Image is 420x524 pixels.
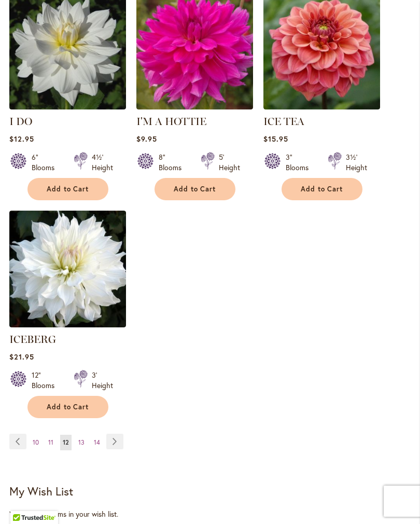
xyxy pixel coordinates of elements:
div: 8" Blooms [159,152,188,173]
span: 10 [33,438,39,446]
span: Add to Cart [47,185,89,194]
a: 11 [46,435,56,450]
div: 3' Height [92,370,113,391]
img: ICEBERG [9,211,126,327]
a: ICEBERG [9,320,126,329]
a: 13 [76,435,87,450]
span: 13 [78,438,85,446]
button: Add to Cart [282,178,362,200]
span: $15.95 [263,134,288,144]
span: $12.95 [9,134,34,144]
a: ICE TEA [263,102,380,112]
span: Add to Cart [47,403,89,411]
span: Add to Cart [174,185,216,194]
a: 10 [30,435,41,450]
div: 3½' Height [346,152,367,173]
strong: My Wish List [9,484,73,499]
a: I DO [9,115,32,128]
a: ICE TEA [263,115,304,128]
a: I DO [9,102,126,112]
div: 4½' Height [92,152,113,173]
span: $9.95 [136,134,157,144]
a: 14 [91,435,103,450]
span: 12 [63,438,69,446]
span: 11 [48,438,53,446]
div: 3" Blooms [286,152,315,173]
span: $21.95 [9,352,34,362]
div: 6" Blooms [32,152,61,173]
span: Add to Cart [301,185,343,194]
span: 14 [94,438,100,446]
iframe: Launch Accessibility Center [8,487,37,516]
button: Add to Cart [155,178,235,200]
a: ICEBERG [9,333,56,346]
button: Add to Cart [27,178,108,200]
button: Add to Cart [27,396,108,418]
div: You have no items in your wish list. [9,509,411,519]
div: 12" Blooms [32,370,61,391]
div: 5' Height [219,152,240,173]
a: I'M A HOTTIE [136,115,206,128]
a: I'm A Hottie [136,102,253,112]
